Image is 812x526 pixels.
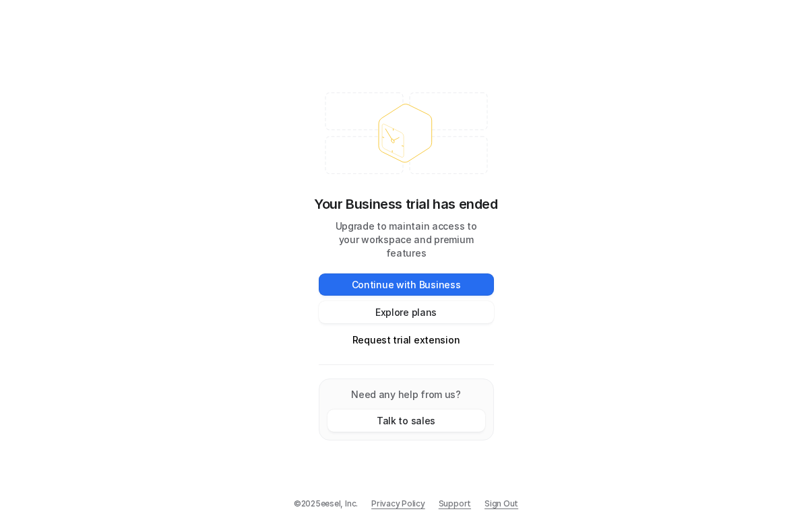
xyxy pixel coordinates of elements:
[327,387,485,401] p: Need any help from us?
[439,498,471,510] span: Support
[319,273,494,296] button: Continue with Business
[314,194,497,214] p: Your Business trial has ended
[319,301,494,323] button: Explore plans
[294,498,358,510] p: © 2025 eesel, Inc.
[327,409,485,432] button: Talk to sales
[485,498,518,510] a: Sign Out
[319,329,494,351] button: Request trial extension
[319,220,494,260] p: Upgrade to maintain access to your workspace and premium features
[371,498,425,510] a: Privacy Policy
